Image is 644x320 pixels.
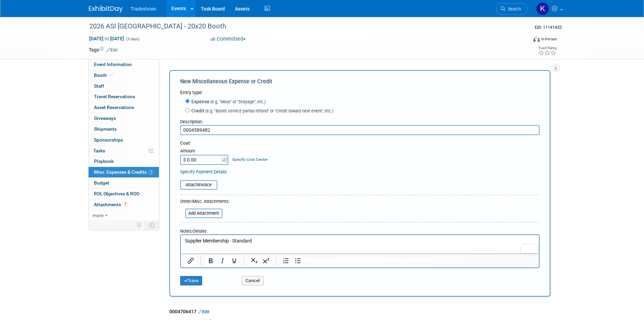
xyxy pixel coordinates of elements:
span: Search [505,6,521,12]
button: Bold [205,256,216,265]
td: Tags [89,46,118,53]
span: (e.g. "Booth service partial refund" or "Credit toward next event", etc.) [205,108,333,113]
span: ROI, Objectives & ROO [94,191,139,196]
div: 0004706417 [169,308,550,316]
button: Superscript [260,256,272,265]
div: Event Format [487,35,557,45]
img: Karyna Kitsmey [536,2,549,15]
button: Bullet list [292,256,304,265]
div: New Miscellaneous Expense or Credit [180,78,540,89]
button: Save [180,276,202,285]
div: Other/Misc. Attachments: [180,198,230,206]
span: Asset Reservations [94,105,134,110]
div: Event Rating [538,46,556,50]
a: Booth [89,70,159,81]
div: Amount [180,148,229,155]
span: 7 [123,202,128,207]
a: Tasks [89,146,159,156]
span: Playbook [94,158,114,164]
span: Travel Reservations [94,94,135,99]
a: Specify Cost Center [232,157,268,162]
span: more [93,213,103,218]
td: Toggle Event Tabs [145,221,159,230]
a: Sponsorships [89,135,159,145]
span: (3 days) [125,37,140,41]
span: (e.g. "Meal" or "Drayage", etc.) [210,99,266,104]
a: Edit [198,310,209,314]
span: Budget [94,180,109,186]
a: Specify Payment Details [180,169,227,174]
span: Booth [94,72,115,78]
td: Personalize Event Tab Strip [134,221,145,230]
span: Giveaways [94,115,116,121]
span: [DATE] [DATE] [89,36,124,42]
span: 3 [148,170,153,175]
button: Cancel [242,276,264,285]
button: Italic [217,256,228,265]
div: Notes/Details: [180,225,540,234]
img: Format-Inperson.png [533,36,540,42]
div: In-Person [541,37,557,42]
a: Travel Reservations [89,91,159,102]
a: ROI, Objectives & ROO [89,189,159,199]
a: Budget [89,178,159,188]
span: Event Information [94,62,132,67]
button: Insert/edit link [185,256,196,265]
button: Numbered list [280,256,292,265]
label: Expense [190,98,266,105]
span: Attachments [94,202,128,207]
iframe: Rich Text Area [181,235,539,254]
span: to [103,36,110,41]
img: ExhibitDay [89,6,123,13]
label: Credit [190,107,333,114]
div: Description: [180,116,540,125]
a: Asset Reservations [89,102,159,113]
div: Entry type: [180,89,540,96]
div: Cost: [180,140,540,147]
a: Edit [106,48,118,52]
span: Event ID: 11141452 [535,25,562,30]
span: Staff [94,83,104,89]
span: Shipments [94,126,117,132]
button: Underline [229,256,240,265]
span: Misc. Expenses & Credits [94,169,153,175]
span: Tradeshows [131,6,157,12]
i: Booth reservation complete [110,73,113,77]
a: Event Information [89,59,159,70]
button: Subscript [248,256,260,265]
a: Playbook [89,156,159,167]
button: Committed [208,36,248,43]
span: Sponsorships [94,137,123,143]
a: Search [496,3,527,15]
a: Staff [89,81,159,91]
span: Tasks [93,148,105,153]
a: Shipments [89,124,159,134]
div: 2026 ASI [GEOGRAPHIC_DATA] - 20x20 Booth [87,20,517,33]
a: Attachments7 [89,199,159,210]
a: Misc. Expenses & Credits3 [89,167,159,177]
a: Giveaways [89,113,159,124]
a: more [89,210,159,221]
